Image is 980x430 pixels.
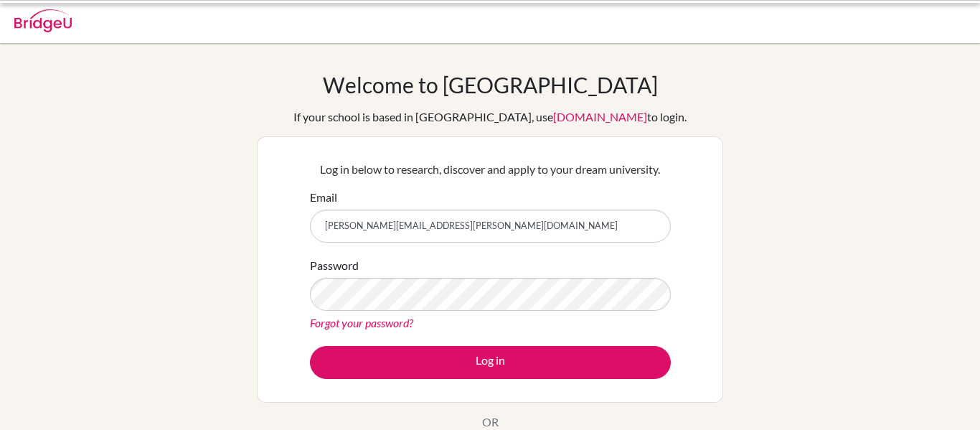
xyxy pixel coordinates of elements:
[310,161,671,178] p: Log in below to research, discover and apply to your dream university.
[310,316,413,329] a: Forgot your password?
[310,257,359,274] label: Password
[310,346,671,379] button: Log in
[553,110,647,123] a: [DOMAIN_NAME]
[310,189,337,206] label: Email
[323,72,658,98] h1: Welcome to [GEOGRAPHIC_DATA]
[14,9,72,32] img: Bridge-U
[293,108,687,126] div: If your school is based in [GEOGRAPHIC_DATA], use to login.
